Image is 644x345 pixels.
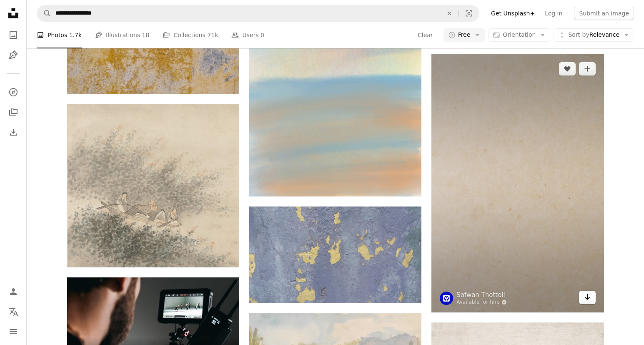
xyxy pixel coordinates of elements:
span: Orientation [503,31,536,38]
a: Download History [5,124,22,141]
a: Log in [540,7,567,20]
a: Download [579,291,596,304]
a: Illustrations 18 [95,22,149,48]
button: Sort byRelevance [554,28,634,42]
button: Submit an image [574,7,634,20]
button: Search Unsplash [37,5,51,21]
img: photo-1736367427577-cd0c7e4a3e01 [67,104,239,267]
button: Clear [440,5,459,21]
button: Add to Collection [579,62,596,76]
a: Users 0 [231,22,264,48]
button: Like [559,62,576,76]
button: Language [5,303,22,320]
a: View the photo by The Cleveland Museum of Art [67,182,239,189]
button: Visual search [459,5,479,21]
img: a yellow and blue wall with peeling paint [249,206,421,303]
span: Relevance [568,31,619,39]
a: Photos [5,27,22,43]
span: 18 [142,30,150,40]
a: a yellow and blue wall with peeling paint [249,251,421,259]
button: Menu [5,323,22,340]
a: Collections [5,104,22,121]
span: Free [458,31,471,39]
img: a small bird sitting on top of a piece of paper [431,54,604,312]
a: a small bird sitting on top of a piece of paper [431,179,604,186]
form: Find visuals sitewide [37,5,479,22]
img: Go to Safwan Thottoli's profile [440,292,453,305]
span: Sort by [568,31,589,38]
a: Collections 71k [163,22,218,48]
a: a painting of a sky with a few clouds [249,71,421,78]
button: Orientation [488,28,550,42]
span: 0 [261,30,264,40]
a: Safwan Thottoli [456,291,507,299]
button: Free [444,28,485,42]
a: Get Unsplash+ [486,7,540,20]
button: Clear [417,28,434,42]
a: Home — Unsplash [5,5,22,23]
span: 71k [207,30,218,40]
a: Log in / Sign up [5,283,22,300]
a: Explore [5,84,22,101]
a: Illustrations [5,47,22,63]
a: Available for hire [456,299,507,306]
